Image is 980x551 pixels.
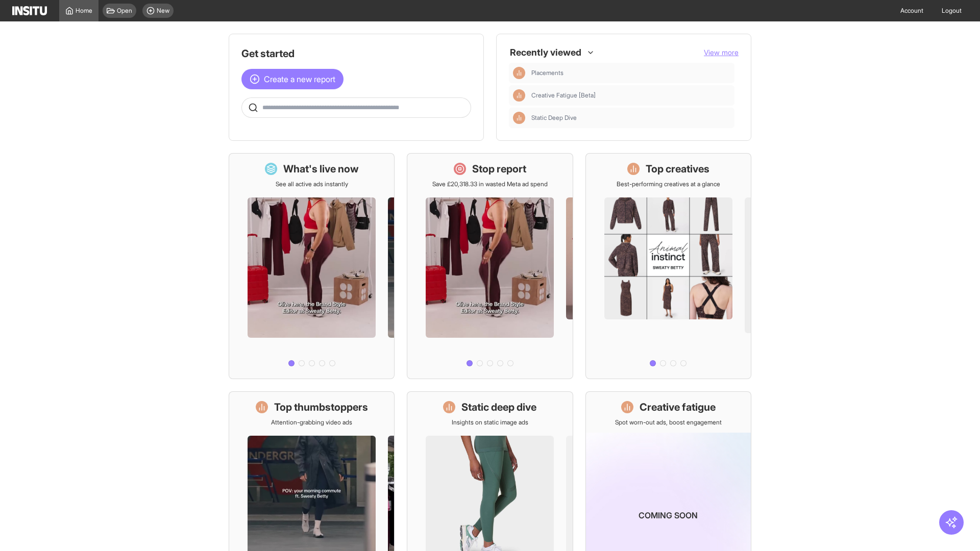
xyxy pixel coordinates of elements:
p: Best-performing creatives at a glance [617,180,720,188]
div: Insights [513,89,525,102]
div: Insights [513,67,525,79]
span: New [157,7,169,15]
span: Creative Fatigue [Beta] [531,91,730,99]
span: Placements [531,69,563,77]
span: Creative Fatigue [Beta] [531,91,596,99]
span: View more [704,48,739,57]
button: View more [704,47,739,58]
p: Attention-grabbing video ads [271,418,352,427]
a: Top creativesBest-performing creatives at a glance [585,153,751,379]
h1: Top thumbstoppers [274,400,368,414]
h1: Get started [241,46,471,61]
div: Insights [513,112,525,124]
a: What's live nowSee all active ads instantly [229,153,395,379]
a: Stop reportSave £20,318.33 in wasted Meta ad spend [407,153,573,379]
h1: Static deep dive [461,400,536,414]
span: Home [76,7,92,15]
img: Logo [12,6,47,15]
h1: Top creatives [646,162,709,176]
p: Save £20,318.33 in wasted Meta ad spend [432,180,548,188]
h1: Stop report [472,162,526,176]
p: See all active ads instantly [276,180,348,188]
span: Placements [531,69,730,77]
span: Static Deep Dive [531,114,577,122]
span: Create a new report [264,73,335,85]
button: Create a new report [241,69,344,89]
span: Static Deep Dive [531,114,730,122]
h1: What's live now [283,162,359,176]
p: Insights on static image ads [452,418,528,427]
span: Open [117,7,132,15]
